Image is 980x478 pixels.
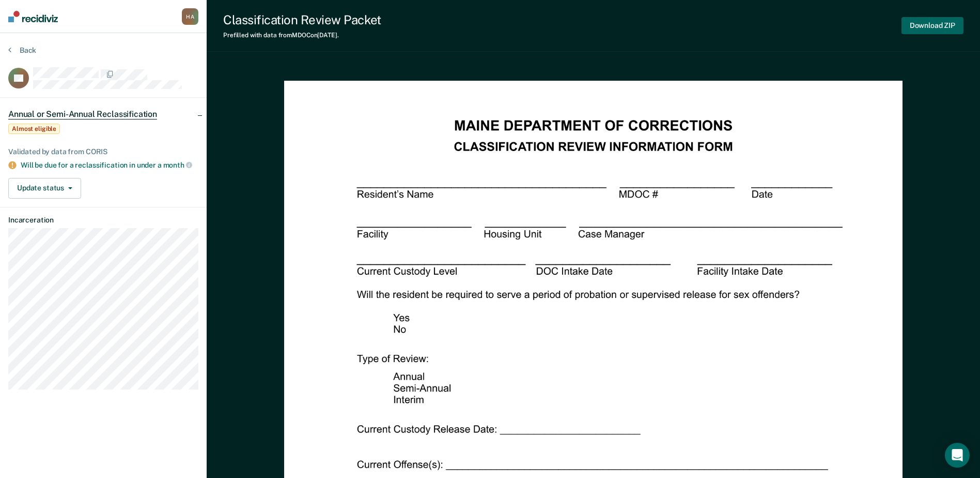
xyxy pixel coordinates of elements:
span: Almost eligible [8,124,60,134]
div: H A [182,8,198,25]
img: Recidiviz [8,11,58,22]
div: Classification Review Packet [223,12,381,27]
button: HA [182,8,198,25]
div: Validated by data from CORIS [8,147,198,156]
div: Will be due for a reclassification in under a month [21,160,198,170]
span: Annual or Semi-Annual Reclassification [8,109,157,119]
div: Open Intercom Messenger [945,443,970,468]
button: Download ZIP [901,17,963,34]
button: Update status [8,178,81,199]
div: Prefilled with data from MDOC on [DATE] . [223,32,381,39]
dt: Incarceration [8,216,198,225]
button: Back [8,46,36,55]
